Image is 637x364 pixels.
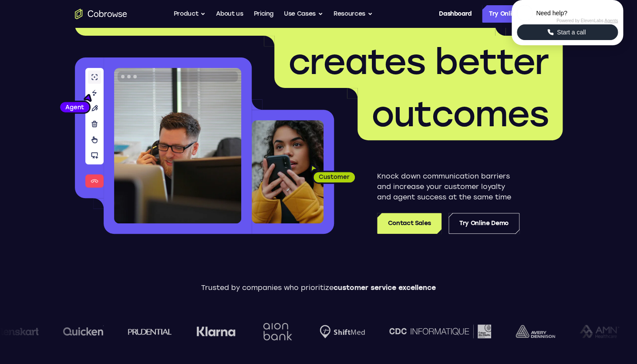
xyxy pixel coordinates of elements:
a: About us [216,5,243,23]
span: customer service excellence [334,283,436,292]
img: A customer holding their phone [252,120,324,223]
button: Product [174,5,206,23]
p: Knock down communication barriers and increase your customer loyalty and agent success at the sam... [377,171,519,202]
a: Dashboard [439,5,472,23]
img: Shiftmed [320,325,365,338]
a: Try Online Demo [482,5,563,23]
button: Use Cases [284,5,323,23]
img: A customer support agent talking on the phone [114,68,241,223]
a: Contact Sales [377,213,441,234]
span: creates better [288,41,549,83]
img: Aion Bank [260,314,295,349]
a: Try Online Demo [448,213,519,234]
a: Go to the home page [75,9,127,19]
a: Pricing [253,5,273,23]
img: avery-dennison [516,325,555,338]
button: Resources [334,5,373,23]
img: Klarna [196,326,236,337]
img: CDC Informatique [389,324,491,338]
span: outcomes [371,93,549,135]
img: prudential [128,328,172,335]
